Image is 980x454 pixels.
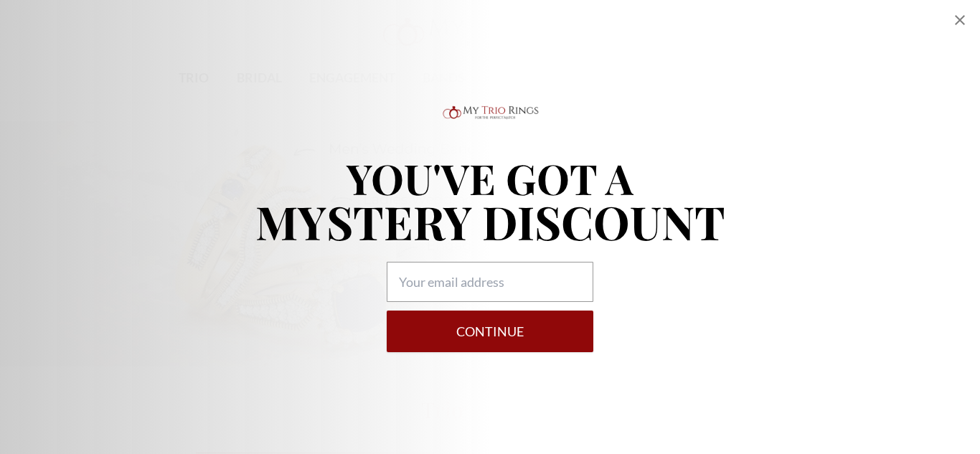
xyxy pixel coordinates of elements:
[255,199,725,245] p: MYSTERY DISCOUNT
[440,103,540,123] img: Logo
[9,10,169,50] span: Hello there! Welcome to My Trio Rings! Please let us know what questions you have! 😀
[951,11,969,29] div: Close popup
[387,262,593,302] input: Your email address
[387,311,593,352] button: Continue
[255,157,725,199] p: YOU'VE GOT A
